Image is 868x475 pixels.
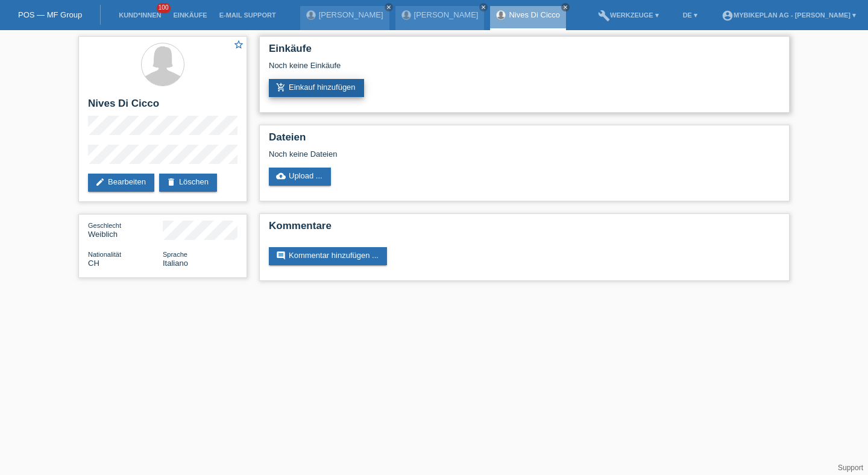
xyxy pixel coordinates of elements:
[479,3,488,11] a: close
[269,61,780,79] div: Noch keine Einkäufe
[269,247,387,265] a: commentKommentar hinzufügen ...
[269,149,637,159] div: Noch keine Dateien
[213,11,282,19] a: E-Mail Support
[95,177,105,187] i: edit
[167,11,213,19] a: Einkäufe
[592,11,665,19] a: buildWerkzeuge ▾
[319,10,383,19] a: [PERSON_NAME]
[722,10,734,22] i: account_circle
[414,10,479,19] a: [PERSON_NAME]
[166,177,176,187] i: delete
[269,43,780,61] h2: Einkäufe
[88,174,154,192] a: editBearbeiten
[386,4,392,10] i: close
[269,131,780,149] h2: Dateien
[233,39,244,52] a: star_border
[385,3,393,11] a: close
[509,10,560,19] a: Nives Di Cicco
[88,221,163,239] div: Weiblich
[163,259,188,268] span: Italiano
[561,3,570,11] a: close
[562,4,568,10] i: close
[269,168,331,186] a: cloud_uploadUpload ...
[276,83,286,92] i: add_shopping_cart
[18,10,82,19] a: POS — MF Group
[276,251,286,260] i: comment
[88,98,237,116] h2: Nives Di Cicco
[598,10,610,22] i: build
[677,11,703,19] a: DE ▾
[480,4,486,10] i: close
[157,3,171,13] span: 100
[88,251,121,258] span: Nationalität
[233,39,244,50] i: star_border
[276,171,286,181] i: cloud_upload
[715,11,862,19] a: account_circleMybikeplan AG - [PERSON_NAME] ▾
[838,464,863,472] a: Support
[88,222,121,229] span: Geschlecht
[269,79,364,97] a: add_shopping_cartEinkauf hinzufügen
[88,259,99,268] span: Schweiz
[269,220,780,238] h2: Kommentare
[113,11,167,19] a: Kund*innen
[159,174,217,192] a: deleteLöschen
[163,251,187,258] span: Sprache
